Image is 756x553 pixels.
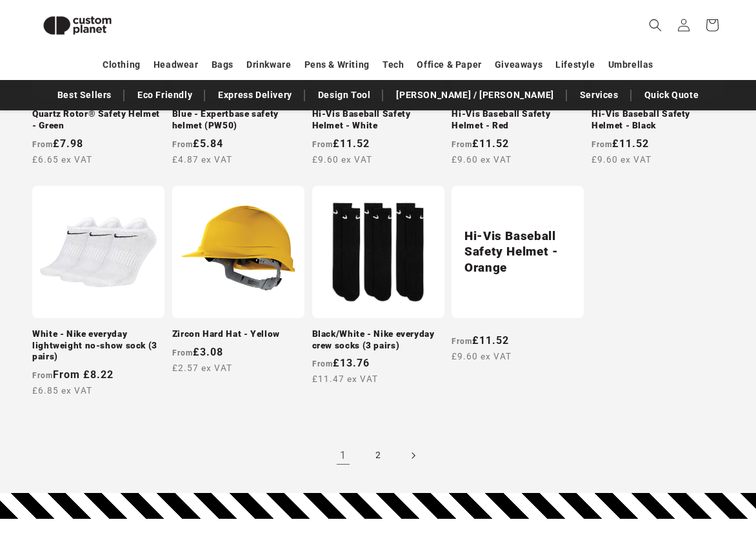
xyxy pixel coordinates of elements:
[452,334,509,347] strong: £11.52
[573,84,625,106] a: Services
[246,54,291,76] a: Drinkware
[329,441,357,470] a: Page 1
[51,84,118,106] a: Best Sellers
[495,54,542,76] a: Giveaways
[417,54,481,76] a: Office & Paper
[383,54,404,76] a: Tech
[154,54,199,76] a: Headwear
[641,11,670,39] summary: Search
[32,441,724,470] nav: Pagination
[212,84,299,106] a: Express Delivery
[32,328,164,363] a: White - Nike everyday lightweight no-show sock (3 pairs)
[535,414,756,553] iframe: Chat Widget
[312,328,444,351] a: Black/White - Nike everyday crew socks (3 pairs)
[304,54,370,76] a: Pens & Writing
[131,84,199,106] a: Eco Friendly
[390,84,560,106] a: [PERSON_NAME] / [PERSON_NAME]
[32,5,123,46] img: Custom Planet
[172,108,304,131] a: Blue - Expertbase safety helmet (PW50)
[452,108,584,131] a: Hi-Vis Baseball Safety Helmet - Red
[172,328,304,340] a: Zircon Hard Hat - Yellow
[452,350,512,363] span: £9.60 ex VAT
[555,54,595,76] a: Lifestyle
[638,84,706,106] a: Quick Quote
[312,84,377,106] a: Design Tool
[592,108,724,131] a: Hi-Vis Baseball Safety Helmet - Black
[452,337,472,346] span: From
[312,108,444,131] a: Hi-Vis Baseball Safety Helmet - White
[464,228,571,275] a: Hi-Vis Baseball Safety Helmet - Orange
[212,54,234,76] a: Bags
[103,54,141,76] a: Clothing
[32,108,164,131] a: Quartz Rotor® Safety Helmet - Green
[364,441,392,470] a: Page 2
[608,54,653,76] a: Umbrellas
[399,441,427,470] a: Next page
